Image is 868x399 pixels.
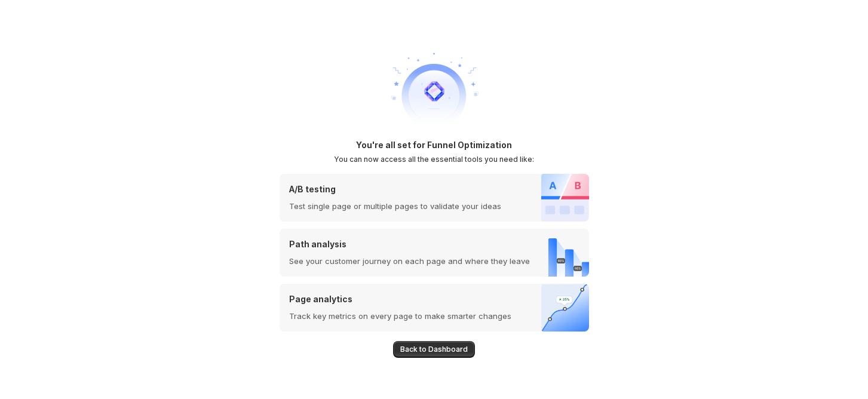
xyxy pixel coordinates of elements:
[356,139,512,151] h1: You're all set for Funnel Optimization
[541,284,589,332] img: Page analytics
[393,341,475,358] button: Back to Dashboard
[541,174,589,222] img: A/B testing
[289,293,511,305] p: Page analytics
[289,183,501,195] p: A/B testing
[289,200,501,212] p: Test single page or multiple pages to validate your ideas
[289,255,530,267] p: See your customer journey on each page and where they leave
[536,229,588,277] img: Path analysis
[400,345,468,354] span: Back to Dashboard
[289,238,530,250] p: Path analysis
[387,44,482,139] img: welcome
[334,155,534,164] h2: You can now access all the essential tools you need like:
[289,310,511,322] p: Track key metrics on every page to make smarter changes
